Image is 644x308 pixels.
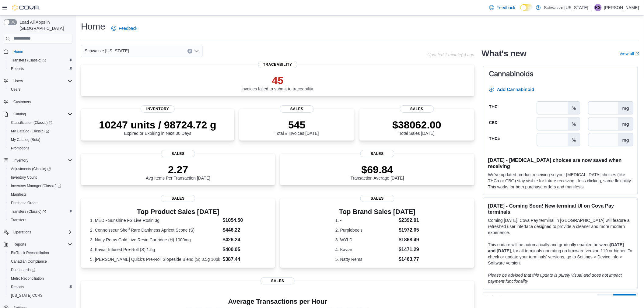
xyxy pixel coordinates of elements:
[520,4,533,11] input: Dark Mode
[635,52,639,56] svg: External link
[119,25,137,31] span: Feedback
[399,246,419,253] dd: $1471.29
[595,4,601,11] span: RG
[9,128,72,135] span: My Catalog (Classic)
[11,241,29,248] button: Reports
[399,226,419,234] dd: $1972.05
[11,48,72,55] span: Home
[6,56,75,65] a: Transfers (Classic)
[6,173,75,182] button: Inventory Count
[11,229,34,236] button: Operations
[13,230,31,235] span: Operations
[275,119,319,136] div: Total # Invoices [DATE]
[6,118,75,127] a: Classification (Classic)
[258,61,297,68] span: Traceability
[335,227,396,233] dt: 2. Purplebee's
[9,199,72,207] span: Purchase Orders
[6,182,75,190] a: Inventory Manager (Classic)
[11,58,46,63] span: Transfers (Classic)
[11,268,35,272] span: Dashboards
[11,166,51,171] span: Adjustments (Classic)
[399,256,419,263] dd: $1463.77
[9,191,29,198] a: Manifests
[1,156,75,165] button: Inventory
[335,247,396,253] dt: 4. Kaviar
[85,47,129,54] span: Schwazze [US_STATE]
[9,174,39,181] a: Inventory Count
[13,242,26,247] span: Reports
[482,49,527,58] h2: What's new
[620,51,639,56] a: View allExternal link
[9,292,72,299] span: Washington CCRS
[11,77,25,85] button: Users
[9,182,64,190] a: Inventory Manager (Classic)
[161,150,195,157] span: Sales
[223,226,266,234] dd: $446.22
[9,258,72,265] span: Canadian Compliance
[6,190,75,199] button: Manifests
[6,135,75,144] button: My Catalog (Beta)
[11,218,26,222] span: Transfers
[6,257,75,266] button: Canadian Compliance
[335,217,396,223] dt: 1. -
[11,276,44,281] span: Metrc Reconciliation
[11,98,33,106] a: Customers
[6,266,75,274] a: Dashboards
[9,216,72,224] span: Transfers
[9,258,49,265] a: Canadian Compliance
[488,172,633,190] p: We've updated product receiving so your [MEDICAL_DATA] choices (like THCa or CBG) stay visible fo...
[13,158,28,163] span: Inventory
[11,98,72,106] span: Customers
[9,283,26,291] a: Reports
[161,195,195,202] span: Sales
[11,285,24,289] span: Reports
[9,283,72,291] span: Reports
[11,250,49,255] span: BioTrack Reconciliation
[241,74,314,86] p: 45
[399,217,419,224] dd: $2392.91
[520,11,521,11] span: Dark Mode
[1,97,75,106] button: Customers
[90,256,220,262] dt: 5. [PERSON_NAME] Quick's Pre-Roll Slopeside Blend (S) 3.5g 10pk
[6,216,75,224] button: Transfers
[81,20,105,33] h1: Home
[90,217,220,223] dt: 1. MED - Sunshine FS Live Rosin 3g
[11,209,46,214] span: Transfers (Classic)
[9,208,48,215] a: Transfers (Classic)
[9,199,41,207] a: Purchase Orders
[9,136,43,143] a: My Catalog (Beta)
[488,217,633,236] p: Coming [DATE], Cova Pay terminal in [GEOGRAPHIC_DATA] will feature a refreshed user interface des...
[9,182,72,190] span: Inventory Manager (Classic)
[13,100,31,104] span: Customers
[360,195,394,202] span: Sales
[392,119,441,136] div: Total Sales [DATE]
[275,119,319,131] p: 545
[223,236,266,243] dd: $426.24
[9,275,46,282] a: Metrc Reconciliation
[1,77,75,85] button: Users
[141,105,175,113] span: Inventory
[335,256,396,262] dt: 5. Natty Rems
[6,65,75,73] button: Reports
[9,208,72,215] span: Transfers (Classic)
[11,201,39,205] span: Purchase Orders
[11,192,26,197] span: Manifests
[9,174,72,181] span: Inventory Count
[146,163,210,180] div: Avg Items Per Transaction [DATE]
[9,275,72,282] span: Metrc Reconciliation
[488,242,624,253] strong: [DATE] and [DATE]
[6,291,75,300] button: [US_STATE] CCRS
[11,241,72,248] span: Reports
[9,216,29,224] a: Transfers
[261,277,295,285] span: Sales
[488,157,633,169] h3: [DATE] - [MEDICAL_DATA] choices are now saved when receiving
[11,129,49,134] span: My Catalog (Classic)
[428,52,474,57] p: Updated 1 minute(s) ago
[488,203,633,215] h3: [DATE] - Coming Soon! New terminal UI on Cova Pay terminals
[400,105,434,113] span: Sales
[9,165,53,173] a: Adjustments (Classic)
[9,65,26,72] a: Reports
[6,249,75,257] button: BioTrack Reconciliation
[1,110,75,118] button: Catalog
[11,110,72,118] span: Catalog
